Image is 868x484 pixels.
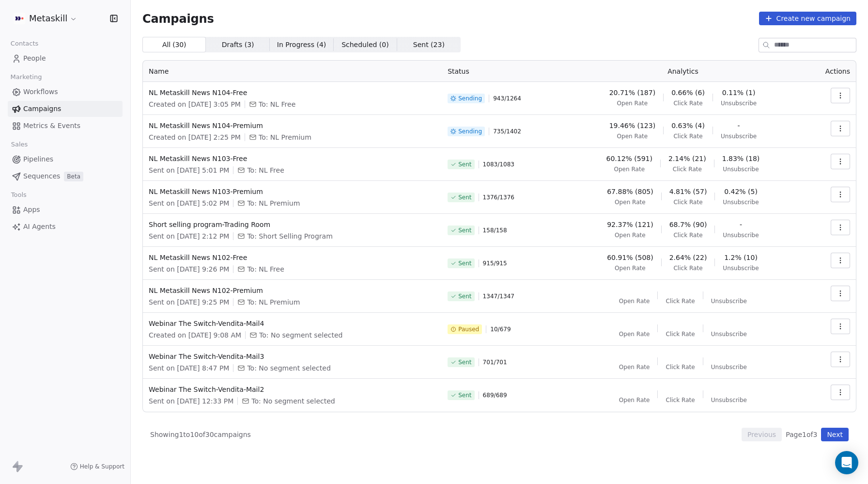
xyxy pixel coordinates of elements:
span: Showing 1 to 10 of 30 campaigns [150,430,251,439]
span: Help & Support [80,463,124,470]
span: Unsubscribe [723,231,759,239]
span: Pipelines [23,154,53,164]
span: 735 / 1402 [493,128,521,135]
span: Sales [7,137,32,152]
span: Open Rate [615,198,646,206]
span: Campaigns [23,104,61,114]
span: Beta [64,172,83,181]
span: Open Rate [619,330,650,338]
span: People [23,53,46,64]
th: Status [442,61,563,82]
span: To: NL Free [259,99,295,109]
th: Name [143,61,442,82]
a: Help & Support [70,463,124,470]
span: Unsubscribe [723,165,759,173]
span: - [738,121,740,130]
span: Sent on [DATE] 5:01 PM [149,165,229,175]
span: 10 / 679 [490,325,511,333]
span: To: NL Free [247,165,284,175]
span: 0.42% (5) [724,187,758,196]
span: 158 / 158 [483,226,507,234]
a: Metrics & Events [8,118,123,134]
span: Apps [23,205,40,215]
span: Sent [458,292,471,300]
span: Created on [DATE] 9:08 AM [149,330,241,340]
span: Click Rate [673,132,702,140]
span: Click Rate [673,231,702,239]
span: 1.2% (10) [724,253,758,262]
span: Click Rate [666,330,695,338]
span: Paused [458,325,479,333]
span: 60.12% (591) [606,154,652,163]
span: 4.81% (57) [669,187,707,196]
span: Webinar The Switch-Vendita-Mail4 [149,319,436,328]
a: Campaigns [8,101,123,117]
span: Click Rate [673,99,702,107]
span: To: NL Free [247,264,284,274]
span: Sent on [DATE] 2:12 PM [149,231,229,241]
span: 0.11% (1) [722,88,756,97]
div: Open Intercom Messenger [835,451,858,474]
button: Metaskill [12,10,79,27]
span: Unsubscribe [723,198,759,206]
span: 20.71% (187) [609,88,655,97]
span: Metrics & Events [23,121,80,131]
span: Click Rate [666,396,695,404]
span: Sent on [DATE] 8:47 PM [149,363,229,373]
span: 0.63% (4) [671,121,705,130]
span: Webinar The Switch-Vendita-Mail2 [149,385,436,394]
span: To: No segment selected [247,363,330,373]
a: People [8,50,123,66]
span: Open Rate [617,99,648,107]
th: Analytics [563,61,803,82]
span: 0.66% (6) [671,88,705,97]
span: Open Rate [617,132,648,140]
span: Click Rate [666,363,695,371]
span: Sent [458,391,471,399]
span: Sent on [DATE] 12:33 PM [149,396,233,406]
button: Create new campaign [759,12,856,25]
span: - [740,220,742,229]
span: Open Rate [619,297,650,305]
span: NL Metaskill News N103-Free [149,154,436,163]
span: Click Rate [673,264,702,272]
span: Webinar The Switch-Vendita-Mail3 [149,352,436,361]
span: To: Short Selling Program [247,231,332,241]
span: Tools [7,188,31,202]
span: NL Metaskill News N102-Free [149,253,436,262]
span: Page 1 of 3 [786,430,817,439]
span: Unsubscribe [721,99,757,107]
span: Sent on [DATE] 9:26 PM [149,264,229,274]
span: 60.91% (508) [607,253,653,262]
span: Unsubscribe [711,330,747,338]
span: To: NL Premium [247,297,300,307]
span: Click Rate [673,165,702,173]
span: Sent ( 23 ) [413,40,445,50]
span: In Progress ( 4 ) [277,40,326,50]
span: Click Rate [666,297,695,305]
span: Unsubscribe [711,363,747,371]
span: To: No segment selected [251,396,335,406]
span: 689 / 689 [483,391,507,399]
span: 915 / 915 [483,259,507,267]
span: Sent [458,358,471,366]
span: Unsubscribe [721,132,757,140]
span: To: NL Premium [259,132,311,142]
span: AI Agents [23,222,56,232]
span: 1.83% (18) [722,154,760,163]
span: 2.14% (21) [668,154,706,163]
span: 2.64% (22) [669,253,707,262]
span: Created on [DATE] 2:25 PM [149,132,241,142]
span: 701 / 701 [483,358,507,366]
a: Pipelines [8,151,123,167]
span: Open Rate [619,396,650,404]
span: Campaigns [142,12,214,25]
span: 19.46% (123) [609,121,655,130]
span: Sent on [DATE] 9:25 PM [149,297,229,307]
span: NL Metaskill News N104-Premium [149,121,436,130]
span: 1347 / 1347 [483,292,514,300]
span: Sending [458,95,482,102]
button: Next [821,428,849,441]
span: Marketing [6,70,46,84]
span: Unsubscribe [723,264,759,272]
